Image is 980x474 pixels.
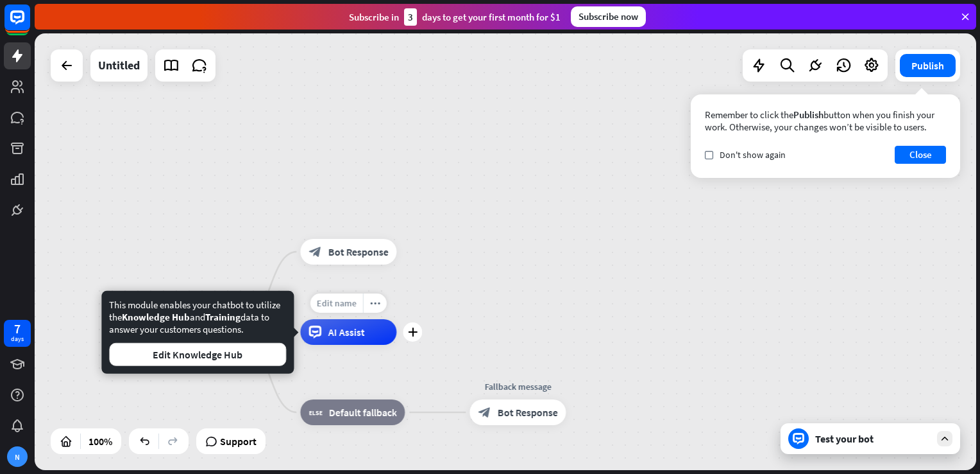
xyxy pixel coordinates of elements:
span: Training [205,311,241,323]
i: block_bot_response [308,245,321,258]
span: Support [220,431,257,452]
span: Default fallback [328,406,396,419]
div: This module enables your chatbot to utilize the and data to answer your customers questions. [109,299,286,366]
button: Close [895,146,946,164]
div: Remember to click the button when you finish your work. Otherwise, your changes won’t be visible ... [705,109,946,133]
button: Publish [900,54,956,77]
span: Knowledge Hub [122,311,190,323]
span: Bot Response [497,406,557,419]
div: Subscribe now [571,6,646,27]
span: Don't show again [720,149,786,161]
i: block_fallback [308,406,322,419]
a: 7 days [4,320,31,347]
button: Open LiveChat chat widget [10,5,49,44]
i: plus [408,328,418,337]
span: Bot Response [328,245,388,258]
i: block_bot_response [478,406,491,419]
span: AI Assist [328,326,364,338]
div: days [11,335,24,344]
i: more_horiz [370,299,380,308]
div: N [7,446,28,467]
span: Publish [793,109,824,121]
div: 3 [404,8,417,26]
div: 100% [85,431,116,452]
div: Fallback message [460,380,575,393]
div: Subscribe in days to get your first month for $1 [349,8,561,26]
span: Edit name [317,297,357,309]
div: Untitled [98,49,140,82]
div: Test your bot [815,432,931,445]
button: Edit Knowledge Hub [109,343,286,366]
div: 7 [14,323,21,335]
